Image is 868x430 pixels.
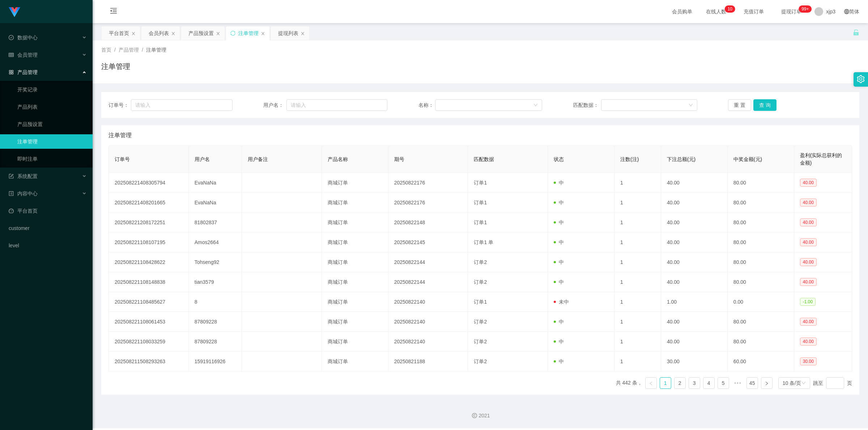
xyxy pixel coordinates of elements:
span: 盈利(实际总获利的金额) [800,152,842,166]
td: 40.00 [661,252,728,272]
td: 商城订单 [322,173,388,193]
a: 产品列表 [17,100,87,114]
td: 202508221408201665 [109,193,189,213]
button: 查 询 [753,99,776,111]
button: 重 置 [728,99,751,111]
li: 2 [674,377,686,389]
span: 订单2 [474,259,487,265]
span: 中 [554,279,564,285]
span: 订单1 [474,299,487,305]
li: 45 [746,377,758,389]
span: 产品名称 [328,156,348,162]
span: 中 [554,319,564,325]
i: 图标: down [689,103,693,108]
a: 图标: dashboard平台首页 [9,204,87,218]
td: 40.00 [661,193,728,213]
a: 开奖记录 [17,82,87,97]
td: Amos2664 [189,233,242,252]
li: 4 [703,377,715,389]
td: 1 [614,193,661,213]
td: 80.00 [728,193,794,213]
td: 202508221108061453 [109,312,189,332]
li: 1 [660,377,671,389]
i: 图标: down [801,381,806,386]
td: 202508221108033259 [109,332,189,352]
span: 40.00 [800,258,817,266]
li: 共 442 条， [616,377,642,389]
span: 充值订单 [740,9,767,14]
a: 2 [675,378,685,388]
td: 40.00 [661,312,728,332]
h1: 注单管理 [101,61,130,72]
td: 40.00 [661,233,728,252]
td: 1 [614,252,661,272]
span: 产品管理 [9,69,38,75]
span: 中 [554,259,564,265]
td: EvaNaNa [189,173,242,193]
td: EvaNaNa [189,193,242,213]
span: 产品管理 [119,47,139,53]
li: 下一页 [761,377,773,389]
li: 向后 5 页 [732,377,744,389]
td: 20250822140 [388,332,468,352]
td: 40.00 [661,213,728,233]
td: 80.00 [728,312,794,332]
td: 1 [614,272,661,292]
td: 20250822144 [388,272,468,292]
span: 用户名： [263,101,286,109]
i: 图标: unlock [853,29,859,36]
a: customer [9,221,87,235]
i: 图标: global [844,9,849,14]
span: 系统配置 [9,173,38,179]
td: 20250822176 [388,173,468,193]
span: 提现订单 [778,9,805,14]
span: 40.00 [800,199,817,207]
span: 用户备注 [248,156,268,162]
td: 81802837 [189,213,242,233]
span: 用户名 [195,156,210,162]
td: 1 [614,213,661,233]
span: 订单2 [474,319,487,325]
td: 87809228 [189,332,242,352]
span: 40.00 [800,318,817,326]
p: 1 [728,5,730,13]
span: 中 [554,359,564,364]
td: 202508221208172251 [109,213,189,233]
span: 中 [554,200,564,205]
i: 图标: profile [9,191,14,196]
i: 图标: form [9,174,14,179]
td: 20250821188 [388,352,468,372]
i: 图标: sync [230,31,235,36]
td: 8 [189,292,242,312]
span: ••• [732,377,744,389]
span: 订单1 [474,200,487,205]
span: / [114,47,116,53]
td: 202508221108428622 [109,252,189,272]
span: 中 [554,339,564,344]
i: 图标: table [9,52,14,57]
sup: 164 [799,5,812,13]
span: 40.00 [800,218,817,226]
a: 4 [703,378,714,388]
td: 20250822140 [388,292,468,312]
td: 15919116926 [189,352,242,372]
td: 202508221108148838 [109,272,189,292]
div: 跳至 页 [813,377,852,389]
td: tian3579 [189,272,242,292]
span: 订单2 [474,359,487,364]
span: 订单2 [474,279,487,285]
td: 202508221408305794 [109,173,189,193]
span: 订单1 单 [474,239,493,245]
td: 1 [614,332,661,352]
span: 下注总额(元) [667,156,695,162]
div: 2021 [98,412,862,420]
i: 图标: setting [857,75,865,83]
td: 20250822140 [388,312,468,332]
span: 注数(注) [620,156,639,162]
td: 1.00 [661,292,728,312]
span: 订单1 [474,220,487,225]
td: 1 [614,233,661,252]
td: 20250822145 [388,233,468,252]
td: 1 [614,292,661,312]
i: 图标: appstore-o [9,70,14,75]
